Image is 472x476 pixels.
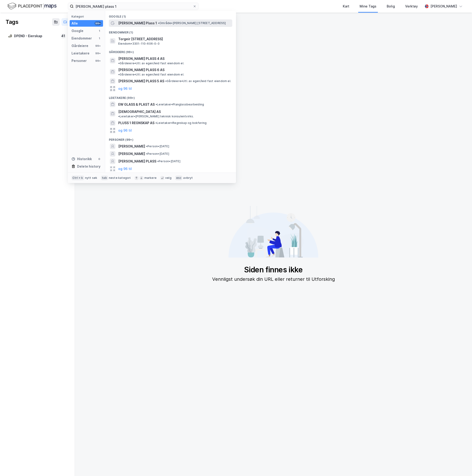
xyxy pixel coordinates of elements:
[7,2,57,10] img: logo.f888ab2527a4732fd821a326f86c7f29.svg
[105,27,236,35] div: Eiendommer (1)
[158,21,159,25] span: •
[118,61,184,65] span: Gårdeiere • Utl. av egen/leid fast eiendom el.
[95,51,101,55] div: 99+
[165,176,172,180] div: velg
[6,31,69,41] a: DPEND - Eierskap41
[105,92,236,101] div: Leietakere (99+)
[430,4,457,9] div: [PERSON_NAME]
[105,11,236,19] div: Google (1)
[118,128,132,133] button: og 96 til
[118,159,156,164] span: [PERSON_NAME] PLASS
[60,33,66,39] div: 41
[158,21,226,25] span: Område • [PERSON_NAME] [STREET_ADDRESS]
[157,159,159,163] span: •
[212,275,335,283] div: Vennligst undersøk din URL eller returner til Utforsking
[118,109,161,115] span: [DEMOGRAPHIC_DATA] AS
[118,73,120,76] span: •
[72,176,84,180] div: Ctrl + k
[155,121,157,125] span: •
[146,144,169,148] span: Person • [DATE]
[175,176,182,180] div: esc
[155,121,207,125] span: Leietaker • Regnskap og bokføring
[118,115,120,118] span: •
[72,58,87,64] div: Personer
[118,102,155,107] span: EW GLASS & PLAST AS
[118,144,145,149] span: [PERSON_NAME]
[118,166,132,172] button: og 96 til
[14,33,58,39] div: DPEND - Eierskap
[449,454,472,476] iframe: Chat Widget
[105,47,236,55] div: Gårdeiere (99+)
[109,176,131,180] div: neste kategori
[156,103,157,106] span: •
[118,78,164,84] span: [PERSON_NAME] PLASS 5 AS
[156,103,204,106] span: Leietaker • Planglassbearbeiding
[85,176,97,180] div: nytt søk
[118,73,184,76] span: Gårdeiere • Utl. av egen/leid fast eiendom el.
[118,151,145,157] span: [PERSON_NAME]
[118,56,164,61] span: [PERSON_NAME] PLASS 4 AS
[72,36,92,41] div: Eiendommer
[183,176,193,180] div: avbryt
[449,454,472,476] div: Kontrollprogram for chat
[72,156,92,162] div: Historikk
[105,134,236,143] div: Personer (99+)
[118,36,230,42] span: Torgeir [STREET_ADDRESS]
[97,29,101,33] div: 1
[72,28,83,34] div: Google
[74,3,193,10] input: Søk på adresse, matrikkel, gårdeiere, leietakere eller personer
[95,22,101,25] div: 99+
[343,4,349,9] div: Kart
[118,20,157,26] span: [PERSON_NAME] Plass 1
[72,43,88,49] div: Gårdeiere
[165,79,231,83] span: Gårdeiere • Utl. av egen/leid fast eiendom el.
[101,176,108,180] div: tab
[146,152,147,155] span: •
[118,42,160,46] span: Eiendom • 3301-110-606-0-0
[212,265,335,274] div: Siden finnes ikke
[95,59,101,63] div: 99+
[165,79,167,83] span: •
[77,164,100,169] div: Delete history
[146,152,169,156] span: Person • [DATE]
[95,44,101,48] div: 99+
[72,21,78,26] div: Alle
[360,4,376,9] div: Mine Tags
[118,67,164,73] span: [PERSON_NAME] PLASS 6 AS
[405,4,418,9] div: Verktøy
[118,86,132,91] button: og 96 til
[118,115,194,118] span: Leietaker • [PERSON_NAME] teknisk konsulentvirks.
[72,15,103,18] div: Kategori
[72,50,89,56] div: Leietakere
[97,157,101,161] div: 0
[146,144,147,148] span: •
[6,18,18,26] div: Tags
[97,36,101,40] div: 1
[144,176,157,180] div: markere
[118,120,154,126] span: PLUSS 1 REGNSKAP AS
[157,159,180,163] span: Person • [DATE]
[118,61,120,65] span: •
[387,4,395,9] div: Bolig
